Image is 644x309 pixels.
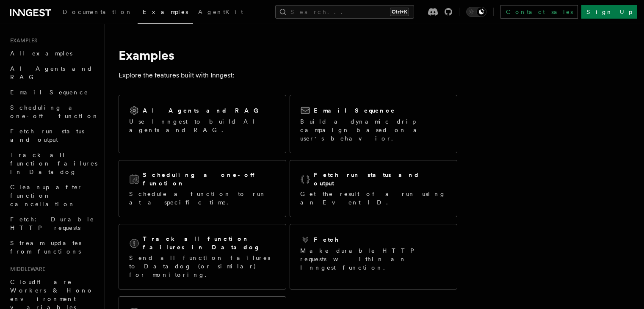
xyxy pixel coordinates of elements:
a: Fetch: Durable HTTP requests [7,212,100,235]
a: Contact sales [500,5,578,19]
span: Fetch: Durable HTTP requests [10,216,94,231]
span: Examples [143,8,188,15]
button: Search...Ctrl+K [275,5,414,19]
a: Sign Up [581,5,637,19]
span: Examples [7,37,37,44]
kbd: Ctrl+K [390,8,409,16]
a: Track all function failures in Datadog [7,147,100,179]
span: Cleanup after function cancellation [10,184,83,207]
span: Scheduling a one-off function [10,104,99,119]
p: Send all function failures to Datadog (or similar) for monitoring. [129,254,276,279]
a: Examples [138,3,193,24]
p: Make durable HTTP requests within an Inngest function. [300,246,447,272]
a: All examples [7,46,100,61]
a: Stream updates from functions [7,235,100,259]
a: AgentKit [193,3,248,23]
a: Email Sequence [7,85,100,100]
p: Schedule a function to run at a specific time. [129,190,276,207]
a: AI Agents and RAGUse Inngest to build AI agents and RAG. [119,95,286,153]
span: Fetch run status and output [10,128,84,143]
a: Fetch run status and output [7,124,100,147]
p: Build a dynamic drip campaign based on a user's behavior. [300,117,447,143]
h1: Examples [119,47,457,63]
a: FetchMake durable HTTP requests within an Inngest function. [290,224,457,290]
span: Email Sequence [10,89,88,96]
span: Track all function failures in Datadog [10,152,97,175]
span: All examples [10,50,72,57]
span: Stream updates from functions [10,240,81,255]
h2: Scheduling a one-off function [143,171,276,188]
span: Documentation [63,8,133,15]
p: Get the result of a run using an Event ID. [300,190,447,207]
h2: Fetch run status and output [314,171,447,188]
a: Cleanup after function cancellation [7,179,100,212]
button: Toggle dark mode [466,7,486,17]
a: Documentation [58,3,138,23]
a: Email SequenceBuild a dynamic drip campaign based on a user's behavior. [290,95,457,153]
a: Scheduling a one-off function [7,100,100,124]
span: Middleware [7,266,45,273]
p: Use Inngest to build AI agents and RAG. [129,117,276,134]
a: Track all function failures in DatadogSend all function failures to Datadog (or similar) for moni... [119,224,286,290]
span: AgentKit [198,8,243,15]
a: AI Agents and RAG [7,61,100,85]
h2: AI Agents and RAG [143,106,263,115]
p: Explore the features built with Inngest: [119,69,457,81]
a: Fetch run status and outputGet the result of a run using an Event ID. [290,160,457,217]
h2: Track all function failures in Datadog [143,235,276,251]
a: Scheduling a one-off functionSchedule a function to run at a specific time. [119,160,286,217]
h2: Email Sequence [314,106,395,115]
span: AI Agents and RAG [10,65,93,80]
h2: Fetch [314,235,340,244]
